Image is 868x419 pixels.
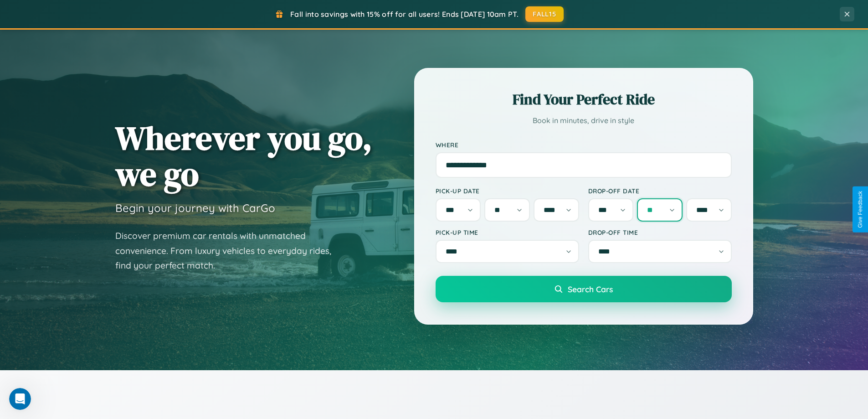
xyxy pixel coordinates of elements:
p: Book in minutes, drive in style [436,114,732,127]
iframe: Intercom live chat [9,388,31,410]
button: FALL15 [525,6,564,22]
label: Where [436,141,732,149]
h3: Begin your journey with CarGo [115,201,275,215]
label: Pick-up Time [436,228,579,236]
span: Search Cars [568,284,613,294]
button: Search Cars [436,276,732,302]
label: Pick-up Date [436,187,579,195]
label: Drop-off Date [588,187,732,195]
span: Fall into savings with 15% off for all users! Ends [DATE] 10am PT. [290,10,519,19]
p: Discover premium car rentals with unmatched convenience. From luxury vehicles to everyday rides, ... [115,228,343,273]
h2: Find Your Perfect Ride [436,89,732,109]
label: Drop-off Time [588,228,732,236]
h1: Wherever you go, we go [115,120,372,192]
div: Give Feedback [857,191,863,228]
